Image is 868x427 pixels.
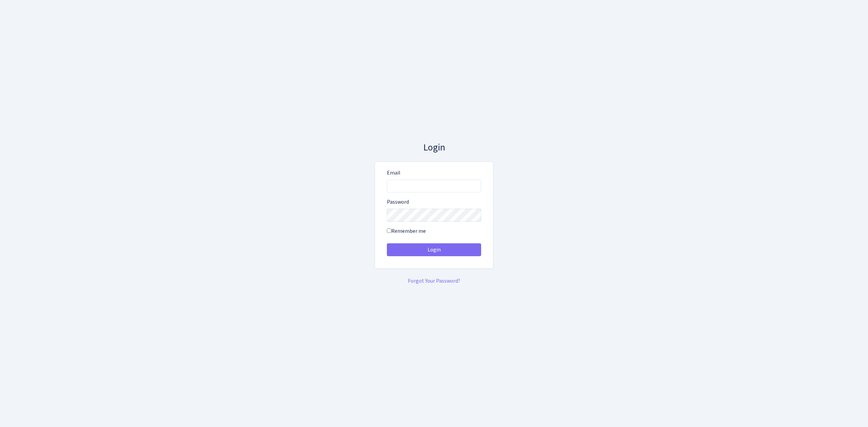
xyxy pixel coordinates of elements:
[387,169,400,177] label: Email
[387,243,481,256] button: Login
[375,142,493,154] h3: Login
[408,277,460,285] a: Forgot Your Password?
[387,198,409,206] label: Password
[387,228,391,233] input: Remember me
[387,227,426,235] label: Remember me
